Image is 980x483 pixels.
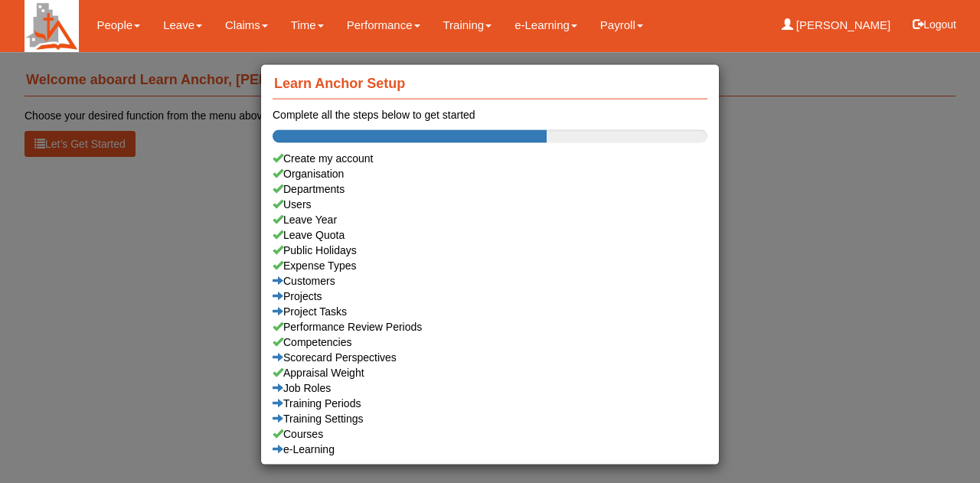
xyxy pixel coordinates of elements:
a: Public Holidays [273,243,707,258]
a: Job Roles [273,380,707,396]
a: Leave Year [273,212,707,227]
a: Projects [273,289,707,304]
h4: Learn Anchor Setup [273,68,707,100]
a: Users [273,197,707,212]
a: Courses [273,426,707,442]
a: Organisation [273,166,707,181]
a: Customers [273,273,707,289]
a: Scorecard Perspectives [273,350,707,365]
div: Create my account [273,151,707,166]
a: Project Tasks [273,304,707,319]
a: Leave Quota [273,227,707,243]
a: Expense Types [273,258,707,273]
a: e-Learning [273,442,707,457]
a: Training Periods [273,396,707,411]
div: Complete all the steps below to get started [273,107,707,122]
a: Departments [273,181,707,197]
a: Appraisal Weight [273,365,707,380]
a: Training Settings [273,411,707,426]
iframe: chat widget [916,422,965,468]
a: Performance Review Periods [273,319,707,335]
a: Competencies [273,335,707,350]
